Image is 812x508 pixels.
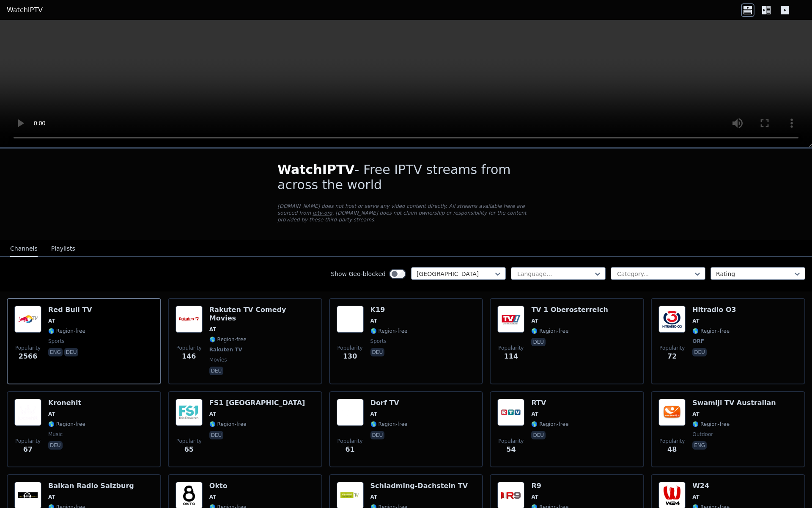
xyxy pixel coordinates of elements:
[48,348,63,356] p: eng
[345,444,354,455] span: 61
[277,203,535,223] p: [DOMAIN_NAME] does not host or serve any video content directly. All streams available here are s...
[7,5,43,15] a: WatchIPTV
[370,338,387,345] span: sports
[48,421,85,428] span: 🌎 Region-free
[337,438,363,444] span: Popularity
[692,431,713,438] span: outdoor
[337,345,363,351] span: Popularity
[15,345,41,351] span: Popularity
[209,411,217,417] span: AT
[370,399,408,407] h6: Dorf TV
[531,482,568,490] h6: R9
[692,328,730,334] span: 🌎 Region-free
[176,306,203,333] img: Rakuten TV Comedy Movies
[370,306,408,314] h6: K19
[23,444,33,455] span: 67
[659,345,685,351] span: Popularity
[658,306,686,333] img: Hitradio O3
[209,431,224,439] p: deu
[692,317,700,324] span: AT
[531,431,546,439] p: deu
[370,431,385,439] p: deu
[48,399,85,407] h6: Kronehit
[692,482,730,490] h6: W24
[48,338,64,345] span: sports
[176,345,202,351] span: Popularity
[504,351,518,362] span: 114
[209,421,247,428] span: 🌎 Region-free
[531,411,538,417] span: AT
[331,270,386,278] label: Show Geo-blocked
[209,326,217,333] span: AT
[667,351,677,362] span: 72
[506,444,516,455] span: 54
[209,306,315,323] h6: Rakuten TV Comedy Movies
[531,338,546,346] p: deu
[64,348,79,356] p: deu
[176,399,203,426] img: FS1 Salzburg
[370,317,378,324] span: AT
[14,399,41,426] img: Kronehit
[277,162,355,177] span: WatchIPTV
[692,338,704,345] span: ORF
[692,399,776,407] h6: Swamiji TV Australian
[209,367,224,375] p: deu
[692,421,730,428] span: 🌎 Region-free
[370,482,468,490] h6: Schladming-Dachstein TV
[313,210,332,216] a: iptv-org
[48,306,92,314] h6: Red Bull TV
[497,306,524,333] img: TV 1 Oberosterreich
[209,336,247,343] span: 🌎 Region-free
[692,348,707,356] p: deu
[51,241,75,257] button: Playlists
[48,411,55,417] span: AT
[659,438,685,444] span: Popularity
[692,306,736,314] h6: Hitradio O3
[48,441,63,450] p: deu
[337,306,364,333] img: K19
[48,482,134,490] h6: Balkan Radio Salzburg
[209,399,305,407] h6: FS1 [GEOGRAPHIC_DATA]
[15,438,41,444] span: Popularity
[531,494,538,500] span: AT
[658,399,686,426] img: Swamiji TV Australian
[277,162,535,193] h1: - Free IPTV streams from across the world
[531,328,568,334] span: 🌎 Region-free
[692,411,700,417] span: AT
[182,351,196,362] span: 146
[19,351,38,362] span: 2566
[370,411,378,417] span: AT
[184,444,194,455] span: 65
[692,441,707,450] p: eng
[531,306,608,314] h6: TV 1 Oberosterreich
[14,306,41,333] img: Red Bull TV
[209,494,217,500] span: AT
[692,494,700,500] span: AT
[498,345,524,351] span: Popularity
[337,399,364,426] img: Dorf TV
[531,399,568,407] h6: RTV
[48,317,55,324] span: AT
[48,328,85,334] span: 🌎 Region-free
[10,241,38,257] button: Channels
[176,438,202,444] span: Popularity
[48,494,55,500] span: AT
[497,399,524,426] img: RTV
[370,348,385,356] p: deu
[343,351,357,362] span: 130
[48,431,63,438] span: music
[209,356,227,363] span: movies
[531,317,538,324] span: AT
[531,421,568,428] span: 🌎 Region-free
[370,421,408,428] span: 🌎 Region-free
[498,438,524,444] span: Popularity
[209,482,247,490] h6: Okto
[667,444,677,455] span: 48
[209,346,242,353] span: Rakuten TV
[370,328,408,334] span: 🌎 Region-free
[370,494,378,500] span: AT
